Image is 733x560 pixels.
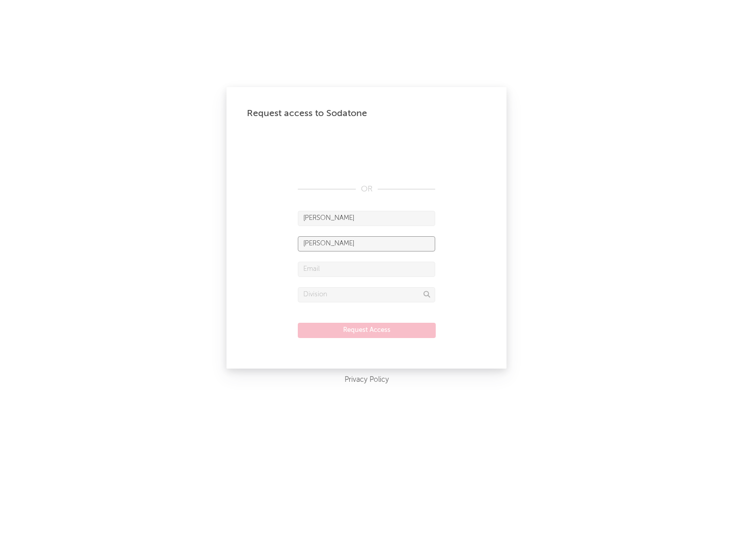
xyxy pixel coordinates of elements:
div: Request access to Sodatone [247,107,486,120]
div: OR [298,183,435,195]
input: Email [298,262,435,277]
button: Request Access [298,323,436,338]
input: Last Name [298,236,435,251]
input: First Name [298,211,435,226]
a: Privacy Policy [345,374,389,386]
input: Division [298,287,435,302]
